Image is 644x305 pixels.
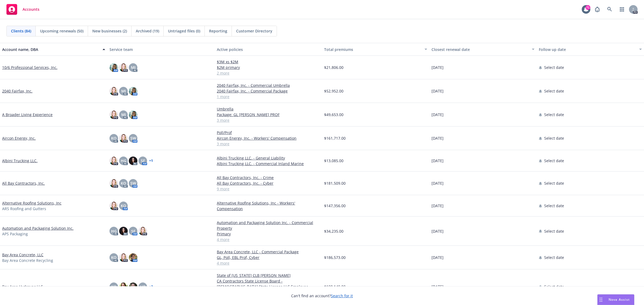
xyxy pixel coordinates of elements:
[431,228,444,234] span: [DATE]
[217,273,320,278] a: State of [US_STATE] CLB [PERSON_NAME]
[609,297,630,302] span: Nova Assist
[431,180,444,186] span: [DATE]
[109,157,118,165] img: photo
[537,43,644,56] button: Follow up date
[131,65,136,70] span: MJ
[2,112,53,117] a: A Broader Living Experience
[431,135,444,141] span: [DATE]
[217,94,320,99] a: 1 more
[121,203,126,209] span: KO
[111,284,116,289] span: KO
[92,28,127,34] span: New businesses (2)
[217,180,320,186] a: All Bay Contractors, Inc. - Cyber
[544,284,564,289] span: Select date
[119,134,128,143] img: photo
[2,158,38,163] a: Albini Trucking LLC.
[119,227,128,235] img: photo
[129,110,137,119] img: photo
[217,117,320,123] a: 3 more
[431,255,444,260] span: [DATE]
[324,228,343,234] span: $34,235.00
[324,88,343,94] span: $52,952.00
[331,293,353,298] a: Search for it
[129,157,137,165] img: photo
[121,112,126,117] span: MJ
[2,252,43,258] a: Bay Area Concrete, LLC
[40,28,83,34] span: Upcoming renewals (50)
[217,278,320,295] a: CA Contractors State License Board - [DEMOGRAPHIC_DATA] State License LLC Employee Worker Bond
[324,255,346,260] span: $186,573.00
[2,200,61,206] a: Alternative Roofing Solutions, Inc
[544,112,564,117] span: Select date
[217,237,320,242] a: 4 more
[597,294,634,305] button: Nova Assist
[129,87,137,95] img: photo
[544,88,564,94] span: Select date
[431,88,444,94] span: [DATE]
[111,255,116,260] span: KO
[121,158,126,163] span: HG
[119,282,128,291] img: photo
[2,231,28,237] span: APS Packaging
[592,4,603,15] a: Report a Bug
[324,65,343,70] span: $21,806.00
[217,83,320,88] a: 2040 Fairfax, Inc. - Commercial Umbrella
[431,203,444,209] span: [DATE]
[2,206,46,211] span: ARS Roofing and Gutters
[2,47,99,52] div: Account name, DBA
[141,158,145,163] span: SF
[217,59,320,65] a: $3M xs $2M
[209,28,227,34] span: Reporting
[217,260,320,266] a: 4 more
[109,179,118,188] img: photo
[2,258,53,263] span: Bay Area Concrete Recycling
[111,228,117,234] span: HG
[217,220,320,231] a: Automation and Packaging Solution Inc. - Commercial Property
[119,253,128,262] img: photo
[217,161,320,166] a: Albini Trucking LLC. - Commercial Inland Marine
[544,135,564,141] span: Select date
[119,63,128,72] img: photo
[2,225,74,231] a: Automation and Packaging Solution Inc.
[217,112,320,117] a: Package: GL [PERSON_NAME] PROF
[168,28,200,34] span: Untriaged files (0)
[544,228,564,234] span: Select date
[217,135,320,141] a: Aircon Energy, Inc. - Workers' Compensation
[431,158,444,163] span: [DATE]
[431,65,444,70] span: [DATE]
[107,43,215,56] button: Service team
[215,43,322,56] button: Active policies
[4,2,42,17] a: Accounts
[109,110,118,119] img: photo
[109,202,118,210] img: photo
[217,88,320,94] a: 2040 Fairfax, Inc. - Commercial Package
[544,203,564,209] span: Select date
[324,180,346,186] span: $181,509.00
[217,65,320,70] a: $2M primary
[2,284,43,289] a: Bay Area Hydrovac LLC
[431,47,529,52] div: Closest renewal date
[140,284,145,289] span: HB
[217,186,320,192] a: 9 more
[111,135,116,141] span: KO
[324,112,343,117] span: $49,653.00
[544,65,564,70] span: Select date
[324,47,421,52] div: Total premiums
[324,284,346,289] span: $190,149.00
[598,295,604,305] div: Drag to move
[291,293,353,299] span: Can't find an account?
[431,284,444,289] span: [DATE]
[544,158,564,163] span: Select date
[2,65,57,70] a: 10/6 Professional Services, Inc.
[544,180,564,186] span: Select date
[217,249,320,255] a: Bay Area Concrete, LLC - Commercial Package
[109,63,118,72] img: photo
[109,87,118,95] img: photo
[429,43,537,56] button: Closest renewal date
[217,200,320,211] a: Alternative Roofing Solutions, Inc - Workers' Compensation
